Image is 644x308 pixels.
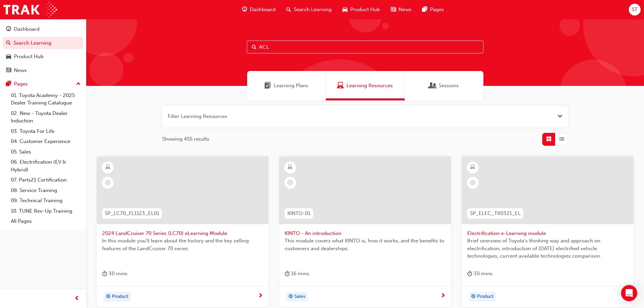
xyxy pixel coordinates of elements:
[102,237,263,252] span: In this module you'll learn about the history and the key selling features of the LandCruiser 70 ...
[467,269,493,278] div: 30 mins
[417,3,449,17] a: pages-iconPages
[97,157,268,307] a: SP_LC70_FL1123_EL012024 LandCruiser 70 Series (LC70) eLearning ModuleIn this module you'll learn ...
[247,71,326,100] a: Learning PlansLearning Plans
[385,3,417,17] a: news-iconNews
[470,210,521,217] span: SP_ELEC_TK0321_EL
[250,6,276,14] span: Dashboard
[288,292,293,301] span: target-icon
[288,163,292,172] span: learningResourceType_ELEARNING-icon
[8,175,84,185] a: 07. Parts21 Certification
[102,269,127,278] div: 30 mins
[287,210,310,217] span: KINTO-01
[281,3,337,17] a: search-iconSearch Learning
[3,78,84,90] button: Pages
[6,40,11,46] span: search-icon
[285,269,290,278] span: duration-icon
[3,2,57,17] img: Trak
[462,157,634,307] a: SP_ELEC_TK0321_ELElectrification e-Learning moduleBrief overview of Toyota’s thinking way and app...
[440,293,446,299] span: next-icon
[467,230,628,237] span: Electrification e-Learning module
[405,71,483,100] a: SessionsSessions
[258,293,263,299] span: next-icon
[632,6,638,14] span: ST
[430,6,444,14] span: Pages
[8,147,84,157] a: 05. Sales
[337,82,344,90] span: Learning Resources
[8,136,84,147] a: 04. Customer Experience
[274,82,308,90] span: Learning Plans
[8,216,84,227] a: All Pages
[102,269,107,278] span: duration-icon
[8,206,84,216] a: 10. TUNE Rev-Up Training
[467,269,472,278] span: duration-icon
[439,82,459,90] span: Sessions
[237,3,281,17] a: guage-iconDashboard
[74,294,79,303] span: prev-icon
[422,5,427,14] span: pages-icon
[546,135,551,143] span: Grid
[14,53,44,61] div: Product Hub
[8,126,84,137] a: 03. Toyota For Life
[8,90,84,108] a: 01. Toyota Academy - 2025 Dealer Training Catalogue
[6,54,11,60] span: car-icon
[3,64,84,77] a: News
[559,135,564,143] span: List
[471,292,476,301] span: target-icon
[8,195,84,206] a: 09. Technical Training
[3,37,84,49] a: Search Learning
[8,185,84,196] a: 08. Service Training
[285,237,446,252] span: This module covers what KINTO is, how it works, and the benefits to customers and dealerships.
[8,157,84,175] a: 06. Electrification (EV & Hybrid)
[337,3,385,17] a: car-iconProduct Hub
[14,25,40,33] div: Dashboard
[347,82,393,90] span: Learning Resources
[294,6,332,14] span: Search Learning
[76,80,81,89] span: up-icon
[242,5,247,14] span: guage-icon
[6,26,11,32] span: guage-icon
[285,230,446,237] span: KINTO - An introduction
[470,163,475,172] span: learningResourceType_ELEARNING-icon
[8,108,84,126] a: 02. New - Toyota Dealer Induction
[252,43,257,51] span: Search
[105,210,159,217] span: SP_LC70_FL1123_EL01
[557,113,563,120] button: Open the filter
[105,180,111,186] span: learningRecordVerb_NONE-icon
[162,135,209,143] span: Showing 455 results
[264,82,271,90] span: Learning Plans
[3,23,84,35] a: Dashboard
[279,157,451,307] a: KINTO-01KINTO - An introductionThis module covers what KINTO is, how it works, and the benefits t...
[342,5,348,14] span: car-icon
[470,180,476,186] span: learningRecordVerb_NONE-icon
[285,269,309,278] div: 16 mins
[326,71,405,100] a: Learning ResourcesLearning Resources
[467,237,628,260] span: Brief overview of Toyota’s thinking way and approach on electrification, introduction of [DATE] e...
[477,293,494,301] span: Product
[399,6,411,14] span: News
[106,292,111,301] span: target-icon
[621,285,637,301] div: Open Intercom Messenger
[286,5,291,14] span: search-icon
[102,230,263,237] span: 2024 LandCruiser 70 Series (LC70) eLearning Module
[247,41,483,53] input: Search...
[287,180,293,186] span: learningRecordVerb_NONE-icon
[6,68,11,74] span: news-icon
[14,80,28,88] div: Pages
[6,81,11,87] span: pages-icon
[429,82,436,90] span: Sessions
[105,163,110,172] span: learningResourceType_ELEARNING-icon
[391,5,396,14] span: news-icon
[3,50,84,63] a: Product Hub
[3,22,84,78] button: DashboardSearch LearningProduct HubNews
[14,67,27,74] div: News
[112,293,128,301] span: Product
[629,4,641,16] button: ST
[350,6,380,14] span: Product Hub
[294,293,305,301] span: Sales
